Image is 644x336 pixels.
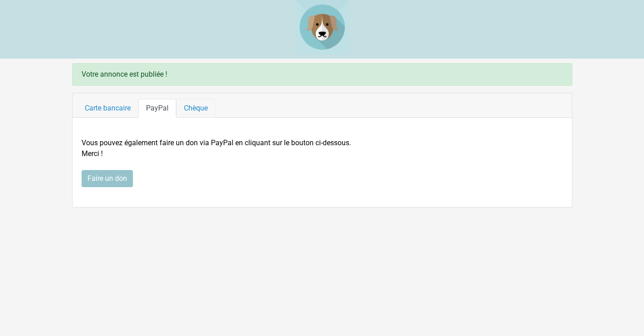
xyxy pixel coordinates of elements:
a: Chèque [176,99,215,118]
div: Votre annonce est publiée ! [72,63,572,86]
p: Vous pouvez également faire un don via PayPal en cliquant sur le bouton ci-dessous. Merci ! [82,138,563,159]
a: PayPal [138,99,176,118]
input: Faire un don [82,170,133,187]
a: Carte bancaire [77,99,138,118]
